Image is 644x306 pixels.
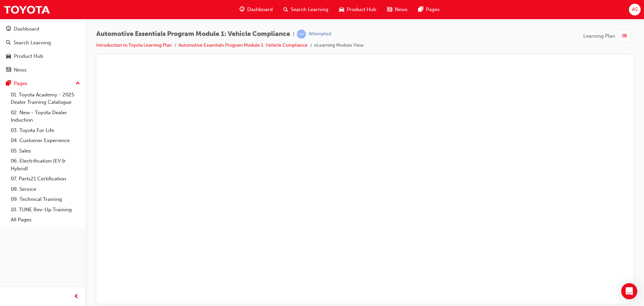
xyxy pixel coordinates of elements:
[96,42,172,48] a: Introduction to Toyota Learning Plan
[632,6,638,13] span: AS
[247,6,273,13] span: Dashboard
[8,156,83,174] a: 06. Electrification (EV & Hybrid)
[3,50,83,62] a: Product Hub
[8,184,83,194] a: 08. Service
[14,52,43,60] div: Product Hub
[291,6,328,13] span: Search Learning
[418,5,423,14] span: pages-icon
[347,6,376,13] span: Product Hub
[96,30,290,38] span: Automotive Essentials Program Module 1: Vehicle Compliance
[6,40,11,46] span: search-icon
[3,37,83,49] a: Search Learning
[334,3,382,16] a: car-iconProduct Hub
[413,3,445,16] a: pages-iconPages
[622,32,627,40] span: list-icon
[297,30,306,39] span: learningRecordVerb_ATTEMPT-icon
[6,53,11,59] span: car-icon
[14,25,39,33] div: Dashboard
[6,26,11,32] span: guage-icon
[426,6,440,13] span: Pages
[178,42,308,48] a: Automotive Essentials Program Module 1: Vehicle Compliance
[382,3,413,16] a: news-iconNews
[278,3,334,16] a: search-iconSearch Learning
[75,79,80,88] span: up-icon
[629,4,641,15] button: AS
[8,107,83,125] a: 02. New - Toyota Dealer Induction
[8,135,83,146] a: 04. Customer Experience
[3,21,83,77] button: DashboardSearch LearningProduct HubNews
[8,194,83,205] a: 09. Technical Training
[13,39,51,47] div: Search Learning
[239,5,245,14] span: guage-icon
[6,67,11,73] span: news-icon
[3,64,83,76] a: News
[8,174,83,184] a: 07. Parts21 Certification
[8,146,83,156] a: 05. Sales
[3,23,83,35] a: Dashboard
[6,81,11,87] span: pages-icon
[3,77,83,90] button: Pages
[283,5,288,14] span: search-icon
[14,80,28,87] div: Pages
[74,293,79,301] span: prev-icon
[339,5,344,14] span: car-icon
[8,90,83,107] a: 01. Toyota Academy - 2025 Dealer Training Catalogue
[309,31,331,37] div: Attempted
[8,215,83,225] a: All Pages
[8,125,83,136] a: 03. Toyota For Life
[3,2,50,17] img: Trak
[395,6,408,13] span: News
[293,30,294,38] span: |
[14,66,26,74] div: News
[583,32,615,40] span: Learning Plan
[387,5,392,14] span: news-icon
[234,3,278,16] a: guage-iconDashboard
[314,42,364,49] li: eLearning Module View
[621,283,637,299] div: Open Intercom Messenger
[583,30,633,42] button: Learning Plan
[8,205,83,215] a: 10. TUNE Rev-Up Training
